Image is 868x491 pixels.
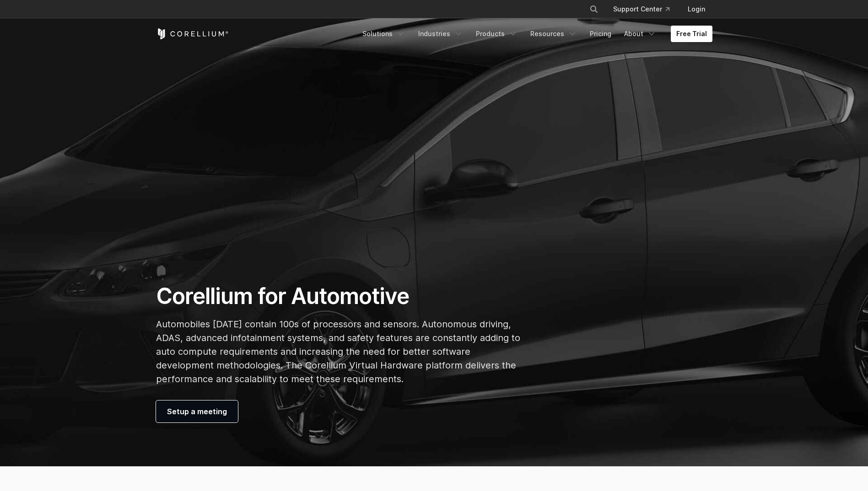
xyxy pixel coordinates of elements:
a: Corellium Home [156,28,229,39]
a: Products [470,26,523,42]
a: Free Trial [671,26,712,42]
a: Setup a meeting [156,400,238,422]
p: Automobiles [DATE] contain 100s of processors and sensors. Autonomous driving, ADAS, advanced inf... [156,317,521,386]
span: Setup a meeting [167,406,227,417]
a: Pricing [584,26,617,42]
a: Industries [413,26,469,42]
div: Navigation Menu [578,1,712,17]
a: Support Center [606,1,677,17]
div: Navigation Menu [357,26,712,42]
a: Resources [525,26,582,42]
a: Solutions [357,26,411,42]
h1: Corellium for Automotive [156,283,521,310]
button: Search [586,1,602,17]
a: About [619,26,662,42]
a: Login [680,1,712,17]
